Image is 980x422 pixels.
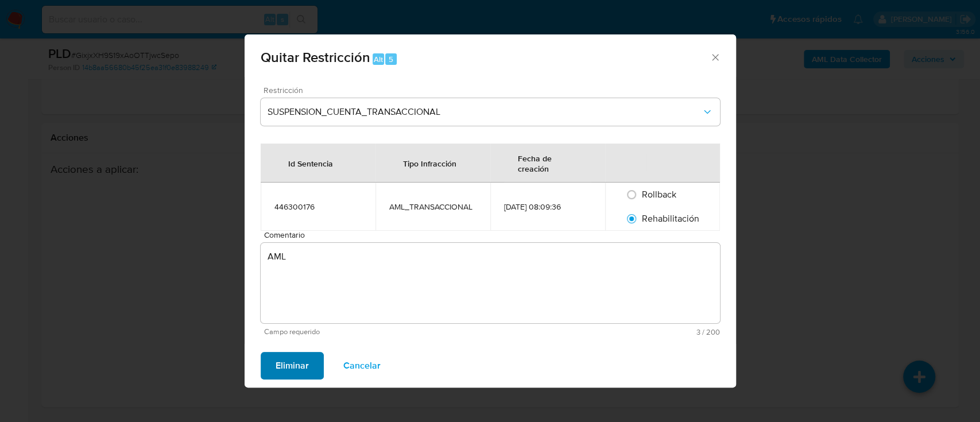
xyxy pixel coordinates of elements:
div: Tipo Infracción [389,149,470,177]
button: Cancelar [328,352,396,380]
div: Id Sentencia [274,149,347,177]
div: Fecha de creación [504,144,591,182]
span: Máximo 200 caracteres [492,328,720,336]
span: Rehabilitación [642,212,699,225]
span: Comentario [264,231,723,239]
div: AML_TRANSACCIONAL [389,202,477,212]
span: Rollback [642,188,676,201]
span: SUSPENSION_CUENTA_TRANSACCIONAL [268,106,702,118]
span: Campo requerido [264,328,492,336]
textarea: AML [261,243,720,323]
span: Restricción [264,86,723,94]
button: Cerrar ventana [710,52,720,62]
span: Cancelar [343,353,381,378]
div: [DATE] 08:09:36 [504,202,591,212]
span: Eliminar [276,353,309,378]
span: 5 [389,54,393,65]
button: Eliminar [261,352,324,380]
div: 446300176 [274,202,362,212]
span: Quitar Restricción [261,47,370,67]
span: Alt [374,54,383,65]
button: Restriction [261,98,720,126]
